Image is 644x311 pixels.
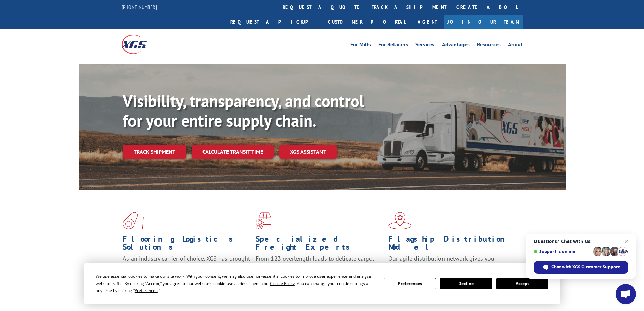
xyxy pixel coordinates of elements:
h1: Flagship Distribution Model [388,235,516,254]
div: Chat with XGS Customer Support [534,261,628,274]
a: For Retailers [378,42,408,49]
h1: Specialized Freight Experts [256,235,383,254]
span: Cookie Policy [270,281,295,286]
a: [PHONE_NUMBER] [122,4,157,10]
a: For Mills [350,42,371,49]
a: XGS ASSISTANT [279,145,337,159]
a: Advantages [442,42,470,49]
img: xgs-icon-flagship-distribution-model-red [388,212,412,229]
a: Customer Portal [323,15,411,29]
h1: Flooring Logistics Solutions [123,235,251,254]
div: We use essential cookies to make our site work. With your consent, we may also use non-essential ... [96,273,376,294]
div: Open chat [616,284,636,304]
a: Track shipment [123,145,186,159]
a: Join Our Team [444,15,523,29]
a: About [508,42,523,49]
a: Request a pickup [225,15,323,29]
span: As an industry carrier of choice, XGS has brought innovation and dedication to flooring logistics... [123,254,250,279]
button: Preferences [384,278,436,289]
div: Cookie Consent Prompt [84,263,560,304]
span: Preferences [135,288,158,293]
b: Visibility, transparency, and control for your entire supply chain. [123,90,364,131]
img: xgs-icon-total-supply-chain-intelligence-red [123,212,144,229]
a: Calculate transit time [192,145,274,159]
button: Decline [440,278,492,289]
p: From 123 overlength loads to delicate cargo, our experienced staff knows the best way to move you... [256,254,383,285]
img: xgs-icon-focused-on-flooring-red [256,212,271,229]
span: Our agile distribution network gives you nationwide inventory management on demand. [388,254,513,270]
span: Support is online [534,249,591,254]
span: Close chat [623,237,631,245]
button: Accept [496,278,548,289]
a: Agent [411,15,444,29]
a: Services [415,42,434,49]
a: Resources [477,42,501,49]
span: Questions? Chat with us! [534,239,628,244]
span: Chat with XGS Customer Support [551,264,620,270]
